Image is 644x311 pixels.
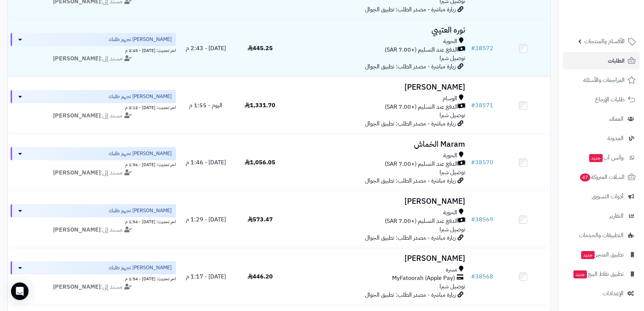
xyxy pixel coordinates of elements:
span: زيارة مباشرة - مصدر الطلب: تطبيق الجوال [365,5,456,14]
a: #38569 [471,215,493,224]
a: المدونة [563,130,640,147]
span: [PERSON_NAME] تجهيز طلبك [109,93,172,100]
a: #38571 [471,101,493,110]
span: الحوية [443,209,457,217]
a: أدوات التسويق [563,188,640,205]
div: اخر تحديث: [DATE] - 2:12 م [11,103,176,111]
span: زيارة مباشرة - مصدر الطلب: تطبيق الجوال [365,233,456,242]
h3: [PERSON_NAME] [290,197,465,206]
span: الطلبات [608,56,625,66]
span: جديد [589,154,603,162]
span: جديد [581,251,595,259]
a: #38568 [471,272,493,281]
span: [PERSON_NAME] تجهيز طلبك [109,36,172,43]
span: 1,331.70 [245,101,275,110]
a: تطبيق المتجرجديد [563,246,640,263]
a: المراجعات والأسئلة [563,71,640,89]
span: 573.47 [248,215,273,224]
span: الدفع عند التسليم (+7.00 SAR) [385,217,458,225]
span: توصيل شبرا [440,111,465,120]
span: [PERSON_NAME] تجهيز طلبك [109,207,172,214]
h3: Maram الخماش [290,140,465,149]
span: وآتس آب [588,153,624,163]
span: # [471,44,475,53]
span: # [471,158,475,167]
a: العملاء [563,110,640,128]
img: logo-2.png [594,13,637,29]
span: المدونة [607,133,624,143]
span: 445.25 [248,44,273,53]
span: الوسام [442,94,457,103]
span: العملاء [609,114,624,124]
strong: [PERSON_NAME] [53,111,101,120]
span: توصيل شبرا [440,225,465,234]
span: تطبيق نقاط البيع [573,269,624,279]
span: الحوية [443,37,457,46]
span: [DATE] - 1:29 م [186,215,226,224]
span: توصيل شبرا [440,168,465,177]
a: تطبيق نقاط البيعجديد [563,265,640,283]
span: الحوية [443,151,457,160]
span: الأقسام والمنتجات [584,36,625,46]
div: اخر تحديث: [DATE] - 1:56 م [11,160,176,168]
span: 47 [580,173,591,181]
span: الإعدادات [603,288,624,299]
span: الدفع عند التسليم (+7.00 SAR) [385,46,458,54]
span: التطبيقات والخدمات [579,230,624,240]
span: زيارة مباشرة - مصدر الطلب: تطبيق الجوال [365,119,456,128]
span: أدوات التسويق [592,191,624,202]
a: طلبات الإرجاع [563,91,640,108]
span: # [471,101,475,110]
div: مسند إلى: [5,112,181,120]
a: الإعدادات [563,285,640,302]
div: مسند إلى: [5,169,181,177]
span: توصيل شبرا [440,282,465,291]
div: مسند إلى: [5,283,181,291]
span: المراجعات والأسئلة [583,75,625,85]
strong: [PERSON_NAME] [53,54,101,63]
h3: نوره العتيبي [290,26,465,34]
div: مسند إلى: [5,55,181,63]
div: اخر تحديث: [DATE] - 1:54 م [11,217,176,225]
span: 446.20 [248,272,273,281]
a: وآتس آبجديد [563,149,640,166]
div: مسند إلى: [5,226,181,234]
span: [DATE] - 1:46 م [186,158,226,167]
div: Open Intercom Messenger [11,282,29,300]
span: التقارير [610,211,624,221]
a: #38572 [471,44,493,53]
span: 1,056.05 [245,158,275,167]
a: الطلبات [563,52,640,70]
strong: [PERSON_NAME] [53,282,101,291]
strong: [PERSON_NAME] [53,225,101,234]
a: التقارير [563,207,640,225]
strong: [PERSON_NAME] [53,168,101,177]
h3: [PERSON_NAME] [290,254,465,263]
span: توصيل شبرا [440,54,465,63]
div: اخر تحديث: [DATE] - 2:45 م [11,46,176,54]
span: زيارة مباشرة - مصدر الطلب: تطبيق الجوال [365,291,456,299]
a: السلات المتروكة47 [563,168,640,186]
h3: [PERSON_NAME] [290,83,465,91]
span: الدفع عند التسليم (+7.00 SAR) [385,160,458,168]
span: اليوم - 1:55 م [189,101,222,110]
span: [PERSON_NAME] تجهيز طلبك [109,264,172,271]
span: مسره [446,266,457,274]
span: # [471,215,475,224]
span: زيارة مباشرة - مصدر الطلب: تطبيق الجوال [365,62,456,71]
span: تطبيق المتجر [580,250,624,260]
span: السلات المتروكة [579,172,625,182]
a: التطبيقات والخدمات [563,226,640,244]
span: طلبات الإرجاع [595,94,625,105]
span: [DATE] - 1:17 م [186,272,226,281]
span: جديد [573,270,587,278]
span: الدفع عند التسليم (+7.00 SAR) [385,103,458,111]
span: MyFatoorah (Apple Pay) [392,274,455,282]
div: اخر تحديث: [DATE] - 1:54 م [11,274,176,282]
a: #38570 [471,158,493,167]
span: زيارة مباشرة - مصدر الطلب: تطبيق الجوال [365,176,456,185]
span: # [471,272,475,281]
span: [DATE] - 2:43 م [186,44,226,53]
span: [PERSON_NAME] تجهيز طلبك [109,150,172,157]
